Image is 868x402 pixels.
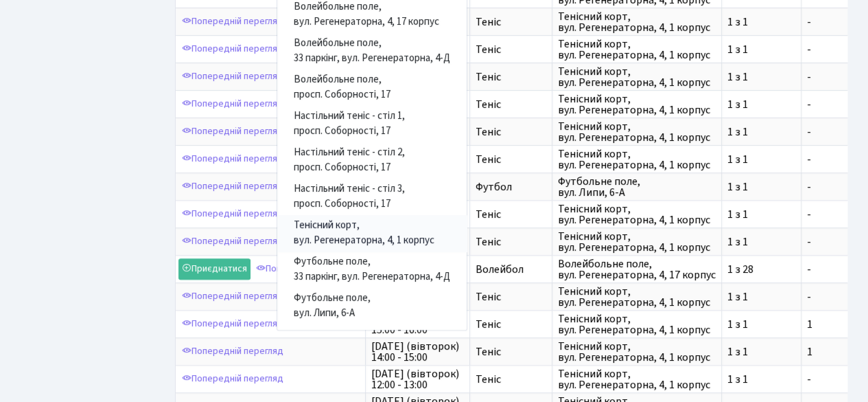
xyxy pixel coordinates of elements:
a: Попередній перегляд [178,38,287,60]
span: Тенісний корт, вул. Регенераторна, 4, 1 корпус [558,93,716,115]
span: Теніс [476,16,546,27]
a: Волейбольне поле,33 паркінг, вул. Регенераторна, 4-Д [277,33,467,69]
span: Тенісний корт, вул. Регенераторна, 4, 1 корпус [558,341,716,363]
span: 1 з 1 [727,291,795,302]
a: Попередній перегляд [178,341,287,362]
span: 1 з 1 [727,236,795,247]
span: Волейбольне поле, вул. Регенераторна, 4, 17 корпус [558,258,716,280]
a: Попередній перегляд [178,176,287,197]
span: Теніс [476,209,546,220]
span: Тенісний корт, вул. Регенераторна, 4, 1 корпус [558,203,716,225]
span: Теніс [476,319,546,330]
span: Теніс [476,126,546,137]
span: 1 з 1 [727,16,795,27]
span: Футбольне поле, вул. Липи, 6-А [558,176,716,198]
span: Футбол [476,181,546,192]
a: Футбольне поле,вул. Липи, 6-А [277,288,467,324]
a: Попередній перегляд [253,258,361,280]
a: Настільний теніс - стіл 1,просп. Соборності, 17 [277,106,467,142]
a: Попередній перегляд [178,121,287,142]
span: 1 з 1 [727,126,795,137]
a: Попередній перегляд [178,66,287,87]
span: Теніс [476,44,546,55]
a: Попередній перегляд [178,231,287,252]
a: Попередній перегляд [178,203,287,225]
span: 1 з 28 [727,264,795,275]
a: Настільний теніс - стіл 3,просп. Соборності, 17 [277,179,467,215]
span: 1 з 1 [727,319,795,330]
a: Попередній перегляд [178,368,287,390]
span: Тенісний корт, вул. Регенераторна, 4, 1 корпус [558,368,716,390]
a: Попередній перегляд [178,313,287,335]
a: Настільний теніс - стіл 2,просп. Соборності, 17 [277,142,467,179]
span: Теніс [476,291,546,302]
span: [DATE] (вівторок) 14:00 - 15:00 [371,341,464,363]
span: Теніс [476,346,546,357]
span: Теніс [476,71,546,82]
span: 1 з 1 [727,181,795,192]
span: Тенісний корт, вул. Регенераторна, 4, 1 корпус [558,313,716,335]
a: Попередній перегляд [178,286,287,307]
span: 1 з 1 [727,154,795,165]
span: Тенісний корт, вул. Регенераторна, 4, 1 корпус [558,148,716,170]
span: Тенісний корт, вул. Регенераторна, 4, 1 корпус [558,11,716,33]
span: Теніс [476,236,546,247]
span: Тенісний корт, вул. Регенераторна, 4, 1 корпус [558,231,716,253]
a: Попередній перегляд [178,148,287,170]
a: Волейбольне поле,просп. Соборності, 17 [277,69,467,106]
span: Тенісний корт, вул. Регенераторна, 4, 1 корпус [558,66,716,88]
span: Теніс [476,99,546,110]
span: 1 з 1 [727,374,795,385]
span: Тенісний корт, вул. Регенераторна, 4, 1 корпус [558,121,716,143]
span: Тенісний корт, вул. Регенераторна, 4, 1 корпус [558,286,716,308]
span: [DATE] (вівторок) 12:00 - 13:00 [371,368,464,390]
a: Тенісний корт,вул. Регенераторна, 4, 1 корпус [277,215,467,252]
a: Попередній перегляд [178,11,287,32]
a: Футбольне поле,33 паркінг, вул. Регенераторна, 4-Д [277,252,467,288]
span: 1 з 1 [727,346,795,357]
a: Приєднатися [178,258,250,280]
span: Волейбол [476,264,546,275]
a: Попередній перегляд [178,93,287,115]
span: 1 з 1 [727,209,795,220]
span: 1 з 1 [727,71,795,82]
span: 1 з 1 [727,44,795,55]
span: Теніс [476,154,546,165]
span: Теніс [476,374,546,385]
span: 1 з 1 [727,99,795,110]
span: Тенісний корт, вул. Регенераторна, 4, 1 корпус [558,38,716,60]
